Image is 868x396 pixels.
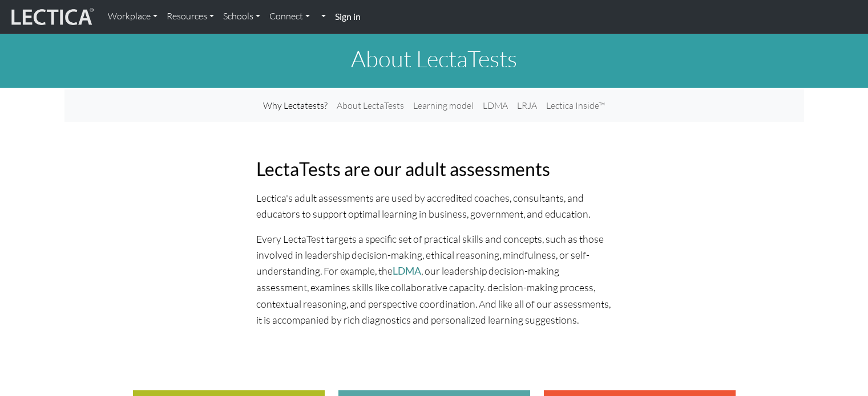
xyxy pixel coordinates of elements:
[256,190,612,222] p: Lectica's adult assessments are used by accredited coaches, consultants, and educators to support...
[256,158,612,180] h2: LectaTests are our adult assessments
[259,94,332,117] a: Why Lectatests?
[219,5,265,28] a: Schools
[512,94,542,117] a: LRJA
[393,265,421,277] a: LDMA
[335,11,361,22] strong: Sign in
[332,94,409,117] a: About LectaTests
[162,5,219,28] a: Resources
[256,231,612,328] p: Every LectaTest targets a specific set of practical skills and concepts, such as those involved i...
[330,5,365,29] a: Sign in
[103,5,162,28] a: Workplace
[64,45,804,72] h1: About LectaTests
[265,5,314,28] a: Connect
[409,94,478,117] a: Learning model
[478,94,512,117] a: LDMA
[542,94,609,117] a: Lectica Inside™
[9,6,94,28] img: lecticalive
